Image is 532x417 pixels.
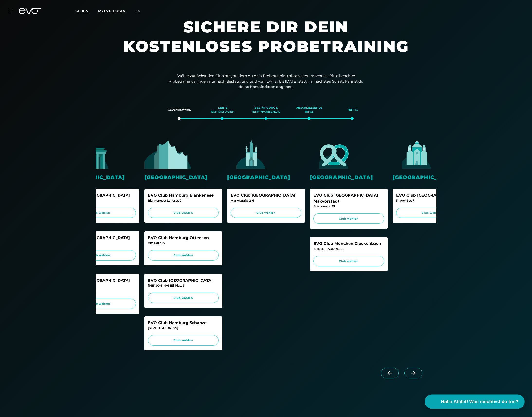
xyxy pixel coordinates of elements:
[120,17,412,66] h1: Sichere dir dein kostenloses Probetraining
[231,208,301,218] a: Club wählen
[313,193,384,204] div: EVO Club [GEOGRAPHIC_DATA] Maxvorstadt
[148,326,219,330] div: [STREET_ADDRESS]
[148,241,219,245] div: Am Born 19
[153,253,214,257] span: Club wählen
[70,211,131,215] span: Club wählen
[148,193,219,198] div: EVO Club Hamburg Blankenese
[250,103,282,116] div: Bestätigung & Terminvorschlag
[65,208,136,218] a: Club wählen
[337,103,368,116] div: Fertig
[148,320,219,326] div: EVO Club Hamburg Schanze
[135,8,147,14] a: en
[65,299,136,309] a: Club wählen
[310,174,388,181] div: [GEOGRAPHIC_DATA]
[148,198,219,203] div: Blankeneser Landstr. 2
[148,293,219,303] a: Club wählen
[70,302,131,306] span: Club wählen
[393,138,441,169] img: evofitness
[65,193,136,198] div: EVO Club [GEOGRAPHIC_DATA]
[235,211,297,215] span: Club wählen
[318,259,379,263] span: Club wählen
[62,174,139,181] div: [GEOGRAPHIC_DATA]
[153,296,214,300] span: Club wählen
[148,208,219,218] a: Club wählen
[148,250,219,261] a: Club wählen
[169,73,363,90] p: Wähle zunächst den Club aus, an dem du dein Probetraining absolvieren möchtest. Bitte beachte: Pr...
[65,198,136,203] div: [STREET_ADDRESS]
[153,338,214,342] span: Club wählen
[227,138,276,169] img: evofitness
[231,193,301,198] div: EVO Club [GEOGRAPHIC_DATA]
[148,283,219,288] div: [PERSON_NAME]-Platz 3
[294,103,325,116] div: Abschließende Infos
[65,289,136,294] div: [STREET_ADDRESS]
[396,208,467,218] a: Club wählen
[313,204,384,209] div: Briennerstr. 55
[75,9,88,13] span: Clubs
[65,235,136,241] div: EVO Club [GEOGRAPHIC_DATA]
[135,9,141,13] span: en
[65,278,136,289] div: EVO Club [GEOGRAPHIC_DATA] Spittelmarkt
[313,247,384,251] div: [STREET_ADDRESS]
[425,395,525,409] button: Hallo Athlet! Was möchtest du tun?
[401,211,462,215] span: Club wählen
[144,174,222,181] div: [GEOGRAPHIC_DATA]
[207,103,238,116] div: Deine Kontaktdaten
[318,217,379,221] span: Club wählen
[70,253,131,257] span: Club wählen
[153,211,214,215] span: Club wählen
[227,174,305,181] div: [GEOGRAPHIC_DATA]
[313,213,384,224] a: Club wählen
[148,335,219,346] a: Club wählen
[393,174,470,181] div: [GEOGRAPHIC_DATA]
[65,241,136,245] div: [STREET_ADDRESS]
[148,278,219,283] div: EVO Club [GEOGRAPHIC_DATA]
[231,198,301,203] div: Marktstraße 2-6
[313,256,384,266] a: Club wählen
[98,9,126,13] a: MYEVO LOGIN
[148,235,219,241] div: EVO Club Hamburg Ottensen
[65,250,136,261] a: Club wählen
[75,9,98,13] a: Clubs
[396,193,467,198] div: EVO Club [GEOGRAPHIC_DATA]
[396,198,467,203] div: Prager Str. 7
[441,398,519,405] span: Hallo Athlet! Was möchtest du tun?
[310,138,358,169] img: evofitness
[144,138,193,169] img: evofitness
[164,103,195,116] div: Clubauswahl
[313,241,384,247] div: EVO Club München Glockenbach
